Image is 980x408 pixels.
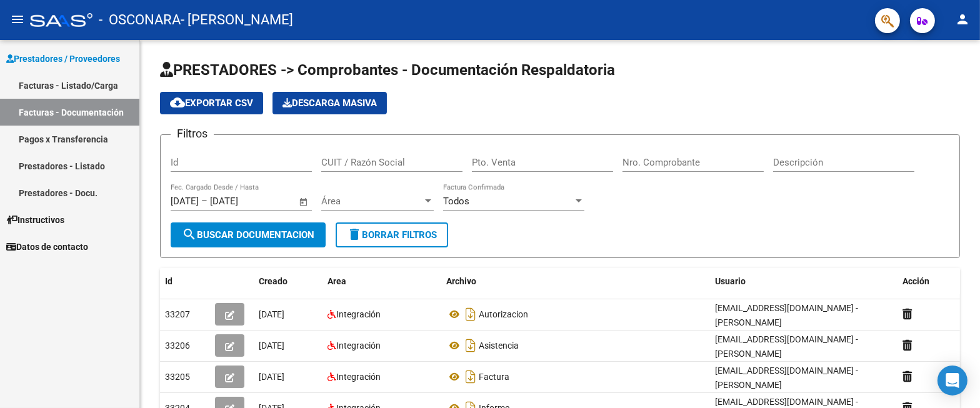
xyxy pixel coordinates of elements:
[336,372,381,382] span: Integración
[715,334,858,359] span: [EMAIL_ADDRESS][DOMAIN_NAME] - [PERSON_NAME]
[259,309,284,319] span: [DATE]
[897,268,960,295] datatable-header-cell: Acción
[182,227,197,242] mat-icon: search
[259,372,284,382] span: [DATE]
[10,12,25,27] mat-icon: menu
[181,6,293,34] span: - [PERSON_NAME]
[165,309,190,319] span: 33207
[6,240,88,254] span: Datos de contacto
[479,372,509,382] span: Factura
[210,196,271,207] input: End date
[201,196,207,207] span: –
[165,372,190,382] span: 33205
[715,276,746,286] span: Usuario
[297,195,311,209] button: Open calendar
[462,336,479,356] i: Descargar documento
[336,341,381,351] span: Integración
[462,367,479,387] i: Descargar documento
[165,276,172,286] span: Id
[441,268,710,295] datatable-header-cell: Archivo
[282,97,377,109] span: Descarga Masiva
[165,341,190,351] span: 33206
[182,229,314,241] span: Buscar Documentacion
[715,303,858,327] span: [EMAIL_ADDRESS][DOMAIN_NAME] - [PERSON_NAME]
[347,227,362,242] mat-icon: delete
[347,229,437,241] span: Borrar Filtros
[160,61,615,79] span: PRESTADORES -> Comprobantes - Documentación Respaldatoria
[710,268,897,295] datatable-header-cell: Usuario
[336,309,381,319] span: Integración
[479,341,519,351] span: Asistencia
[446,276,476,286] span: Archivo
[170,95,185,110] mat-icon: cloud_download
[259,276,287,286] span: Creado
[322,268,441,295] datatable-header-cell: Area
[443,196,469,207] span: Todos
[254,268,322,295] datatable-header-cell: Creado
[955,12,970,27] mat-icon: person
[272,92,387,114] button: Descarga Masiva
[160,268,210,295] datatable-header-cell: Id
[479,309,528,319] span: Autorizacion
[171,125,214,142] h3: Filtros
[259,341,284,351] span: [DATE]
[715,366,858,390] span: [EMAIL_ADDRESS][DOMAIN_NAME] - [PERSON_NAME]
[321,196,422,207] span: Área
[171,222,326,247] button: Buscar Documentacion
[462,304,479,324] i: Descargar documento
[6,52,120,66] span: Prestadores / Proveedores
[327,276,346,286] span: Area
[6,213,64,227] span: Instructivos
[160,92,263,114] button: Exportar CSV
[171,196,199,207] input: Start date
[272,92,387,114] app-download-masive: Descarga masiva de comprobantes (adjuntos)
[937,366,967,396] div: Open Intercom Messenger
[902,276,929,286] span: Acción
[336,222,448,247] button: Borrar Filtros
[99,6,181,34] span: - OSCONARA
[170,97,253,109] span: Exportar CSV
